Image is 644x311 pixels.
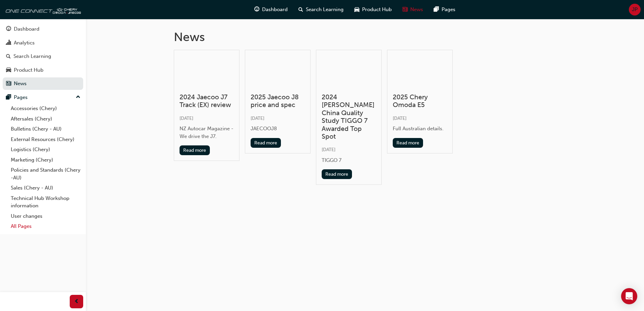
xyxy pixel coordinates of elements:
span: [DATE] [322,147,335,152]
div: Analytics [14,39,35,47]
button: Read more [251,138,281,148]
span: Product Hub [362,6,392,13]
h3: 2024 [PERSON_NAME] China Quality Study TIGGO 7 Awarded Top Spot [322,93,376,140]
a: search-iconSearch Learning [293,3,349,16]
span: [DATE] [180,115,193,121]
span: prev-icon [74,298,79,306]
span: [DATE] [251,115,264,121]
h1: News [174,30,556,44]
span: guage-icon [6,26,11,32]
span: pages-icon [434,5,439,14]
a: Analytics [3,37,83,49]
span: JP [632,6,638,13]
span: guage-icon [254,5,259,14]
button: JP [629,4,641,15]
span: chart-icon [6,40,11,46]
a: Marketing (Chery) [8,155,83,165]
a: 2024 Jaecoo J7 Track (EX) review[DATE]NZ Autocar Magazine - We drive the J7.Read more [174,50,239,161]
span: Search Learning [306,6,344,13]
div: JAECOOJ8 [251,125,305,133]
div: Search Learning [13,53,51,60]
a: User changes [8,211,83,221]
a: News [3,77,83,90]
h3: 2024 Jaecoo J7 Track (EX) review [180,93,234,109]
a: Product Hub [3,64,83,76]
h3: 2025 Chery Omoda E5 [393,93,447,109]
div: Dashboard [14,25,39,33]
span: [DATE] [393,115,407,121]
img: oneconnect [3,3,81,16]
span: search-icon [6,54,11,60]
a: Technical Hub Workshop information [8,193,83,211]
a: Aftersales (Chery) [8,114,83,124]
a: Sales (Chery - AU) [8,183,83,193]
a: 2024 [PERSON_NAME] China Quality Study TIGGO 7 Awarded Top Spot[DATE]TIGGO 7Read more [316,50,382,185]
div: Open Intercom Messenger [621,288,637,304]
div: Product Hub [14,66,43,74]
a: Policies and Standards (Chery -AU) [8,165,83,183]
button: Pages [3,91,83,104]
span: up-icon [76,93,80,102]
span: news-icon [6,81,11,87]
span: Pages [442,6,455,13]
a: 2025 Jaecoo J8 price and spec[DATE]JAECOOJ8Read more [245,50,311,153]
button: Read more [393,138,423,148]
span: pages-icon [6,95,11,101]
a: car-iconProduct Hub [349,3,397,16]
a: news-iconNews [397,3,428,16]
span: search-icon [298,5,303,14]
a: 2025 Chery Omoda E5[DATE]Full Australian details.Read more [387,50,453,153]
button: Read more [180,145,210,155]
span: Dashboard [262,6,288,13]
a: Dashboard [3,23,83,35]
span: car-icon [354,5,359,14]
span: car-icon [6,67,11,73]
button: Read more [322,169,352,179]
span: news-icon [402,5,408,14]
div: Full Australian details. [393,125,447,133]
div: Pages [14,94,28,101]
div: NZ Autocar Magazine - We drive the J7. [180,125,234,140]
a: Bulletins (Chery - AU) [8,124,83,134]
a: Logistics (Chery) [8,144,83,155]
a: Search Learning [3,50,83,63]
span: News [410,6,423,13]
button: DashboardAnalyticsSearch LearningProduct HubNews [3,22,83,91]
a: Accessories (Chery) [8,103,83,114]
h3: 2025 Jaecoo J8 price and spec [251,93,305,109]
div: TIGGO 7 [322,157,376,164]
a: All Pages [8,221,83,232]
a: External Resources (Chery) [8,134,83,145]
a: pages-iconPages [428,3,461,16]
a: guage-iconDashboard [249,3,293,16]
